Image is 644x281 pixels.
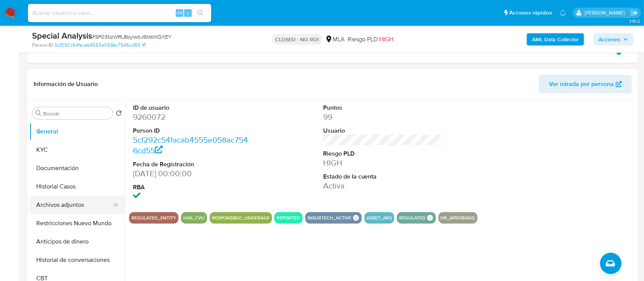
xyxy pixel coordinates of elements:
[176,9,183,16] span: Alt
[29,251,125,269] button: Historial de conversaciones
[29,141,125,159] button: KYC
[532,33,579,45] b: AML Data Collector
[629,18,640,24] span: 3.161.2
[28,8,211,18] input: Buscar usuario o caso...
[323,172,442,181] dt: Estado de la cuenta
[29,214,125,232] button: Restricciones Nuevo Mundo
[133,134,248,156] a: 5cf292c54facab4555e058ac7546cd55
[133,168,252,179] dd: [DATE] 00:00:00
[133,104,252,112] dt: ID de usuario
[323,149,442,158] dt: Riesgo PLD
[29,159,125,177] button: Documentación
[323,112,442,122] dd: 99
[32,29,92,42] b: Special Analysis
[593,33,633,45] button: Acciones
[29,196,119,214] button: Archivos adjuntos
[599,33,620,45] span: Acciones
[133,160,252,169] dt: Fecha de Registración
[325,35,345,44] div: MLA
[509,9,552,17] span: Accesos rápidos
[323,158,442,168] dd: HIGH
[29,232,125,251] button: Anticipos de dinero
[323,127,442,135] dt: Usuario
[55,42,146,49] a: 5cf292c54facab4555e058ac7546cd55
[193,8,208,18] button: search-icon
[272,34,322,45] p: CLOSED - NO ROI
[133,127,252,135] dt: Person ID
[560,10,566,16] a: Notificaciones
[187,9,189,16] span: s
[43,110,110,117] input: Buscar
[323,180,442,191] dd: Activa
[29,122,125,141] button: General
[549,75,614,93] span: Ver mirada por persona
[36,110,42,116] button: Buscar
[29,177,125,196] button: Historial Casos
[527,33,584,45] button: AML Data Collector
[133,183,252,192] dt: RBA
[133,112,252,122] dd: 9260072
[32,42,53,49] b: Person ID
[116,110,122,119] button: Volver al orden por defecto
[539,75,632,93] button: Ver mirada por persona
[92,33,172,41] span: # SP03bzWRL8byiwbJ6MsWQXEY
[630,9,638,17] a: Salir
[379,35,393,44] span: HIGH
[34,80,98,88] h1: Información de Usuario
[323,104,442,112] dt: Puntos
[348,35,393,44] span: Riesgo PLD:
[584,9,628,16] p: ezequiel.castrillon@mercadolibre.com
